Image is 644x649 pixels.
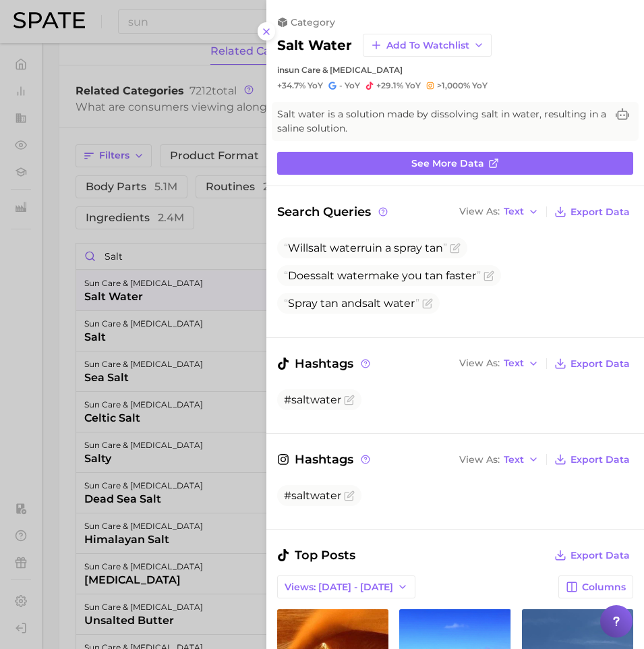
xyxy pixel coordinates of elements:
[551,202,633,221] button: Export Data
[484,271,494,281] button: Flag as miscategorized or irrelevant
[277,152,633,175] a: See more data
[284,489,341,502] span: #saltwater
[285,65,403,75] span: sun care & [MEDICAL_DATA]
[277,202,390,221] span: Search Queries
[422,298,433,309] button: Flag as miscategorized or irrelevant
[459,208,500,215] span: View As
[459,456,500,463] span: View As
[277,354,372,373] span: Hashtags
[277,37,352,53] h2: salt water
[316,269,334,282] span: salt
[277,107,606,136] span: Salt water is a solution made by dissolving salt in water, resulting in a saline solution.
[285,582,393,593] span: Views: [DATE] - [DATE]
[570,358,630,370] span: Export Data
[558,575,633,598] button: Columns
[582,582,626,593] span: Columns
[277,546,355,565] span: Top Posts
[277,575,415,598] button: Views: [DATE] - [DATE]
[386,40,469,51] span: Add to Watchlist
[411,158,484,169] span: See more data
[504,360,524,367] span: Text
[405,80,421,91] span: YoY
[456,451,542,468] button: View AsText
[339,80,343,90] span: -
[345,80,360,91] span: YoY
[384,297,415,310] span: water
[437,80,470,90] span: >1,000%
[330,242,361,254] span: water
[277,80,305,90] span: +34.7%
[570,550,630,561] span: Export Data
[551,354,633,373] button: Export Data
[337,269,368,282] span: water
[291,16,335,28] span: category
[308,242,327,254] span: salt
[551,546,633,565] button: Export Data
[570,206,630,218] span: Export Data
[570,454,630,465] span: Export Data
[284,242,447,254] span: Will ruin a spray tan
[456,355,542,372] button: View AsText
[284,393,341,406] span: #saltwater
[376,80,403,90] span: +29.1%
[456,203,542,221] button: View AsText
[344,395,355,405] button: Flag as miscategorized or irrelevant
[344,490,355,501] button: Flag as miscategorized or irrelevant
[363,34,492,57] button: Add to Watchlist
[459,360,500,367] span: View As
[504,208,524,215] span: Text
[504,456,524,463] span: Text
[450,243,461,254] button: Flag as miscategorized or irrelevant
[284,297,419,310] span: Spray tan and
[284,269,481,282] span: Does make you tan faster
[308,80,323,91] span: YoY
[277,450,372,469] span: Hashtags
[277,65,633,75] div: in
[362,297,381,310] span: salt
[551,450,633,469] button: Export Data
[472,80,488,91] span: YoY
